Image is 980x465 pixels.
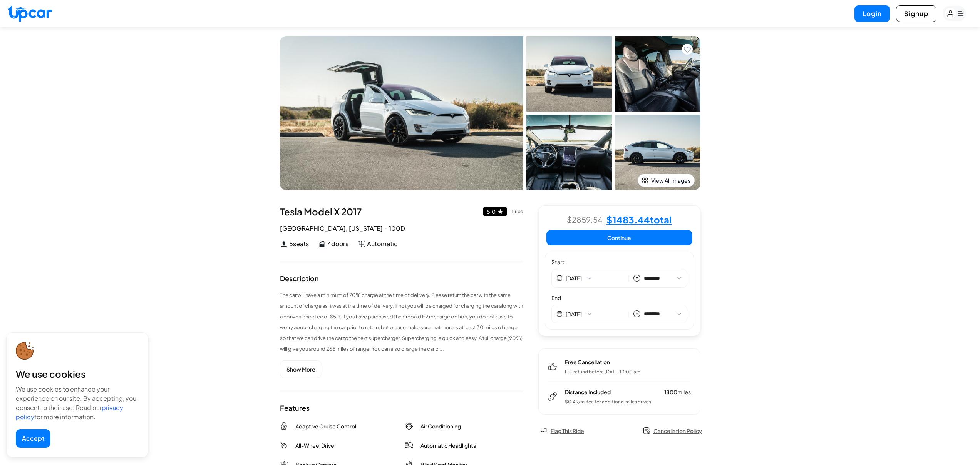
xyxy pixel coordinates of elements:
p: The car will have a minimum of 70% charge at the time of delivery. Please return the car with the... [280,290,523,354]
button: Login [854,5,890,22]
span: Flag This Ride [551,427,584,435]
div: 5.0 [487,209,496,214]
span: Distance Included [565,388,611,396]
p: $ 0.49 /mi fee for additional miles driven [565,399,691,405]
div: 1 Trips [511,209,523,214]
span: All-Wheel Drive [295,442,334,449]
button: Add to favorites [682,44,693,55]
label: End [551,294,687,302]
h4: $ 1483.44 total [606,215,672,224]
button: Accept [16,429,50,448]
div: Tesla Model X 2017 [280,205,523,218]
img: Car Image 2 [615,36,700,112]
img: Car Image 4 [615,115,700,190]
span: 1800 miles [664,388,691,396]
span: Air Conditioning [420,422,461,430]
span: Automatic Headlights [420,442,476,449]
span: 5 seats [289,239,309,248]
img: Car [280,36,523,190]
img: All-Wheel Drive [280,442,288,449]
span: | [628,310,630,318]
button: Show More [280,360,322,378]
img: cookie-icon.svg [16,342,34,360]
img: Automatic Headlights [405,442,413,449]
img: Upcar Logo [8,5,52,22]
img: Adaptive Cruise Control [280,422,288,430]
div: Description [280,275,319,282]
span: Cancellation Policy [653,427,702,435]
img: flag.svg [540,427,548,435]
span: Free Cancellation [565,358,640,366]
button: View All Images [638,174,695,187]
button: Signup [896,5,936,22]
div: [GEOGRAPHIC_DATA], [US_STATE] 100D [280,224,523,233]
div: We use cookies to enhance your experience on our site. By accepting, you consent to their use. Re... [16,385,139,422]
span: Automatic [367,239,398,248]
p: Full refund before [DATE] 10:00 am [565,369,640,375]
button: [DATE] [566,274,625,282]
span: | [628,274,630,283]
img: Car Image 1 [526,36,612,112]
label: Start [551,258,687,266]
div: We use cookies [16,368,139,380]
img: star [497,208,503,215]
button: Continue [546,230,692,245]
img: view-all [642,177,648,183]
button: [DATE] [566,310,625,318]
span: Adaptive Cruise Control [295,422,356,430]
img: Air Conditioning [405,422,413,430]
img: policy.svg [643,427,650,435]
span: $2859.54 [567,216,603,223]
img: Car Image 3 [526,115,612,190]
span: View All Images [651,177,690,184]
img: free-cancel [548,362,557,371]
span: 4 doors [327,239,348,248]
div: Features [280,405,310,412]
img: distance-included [548,392,557,401]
